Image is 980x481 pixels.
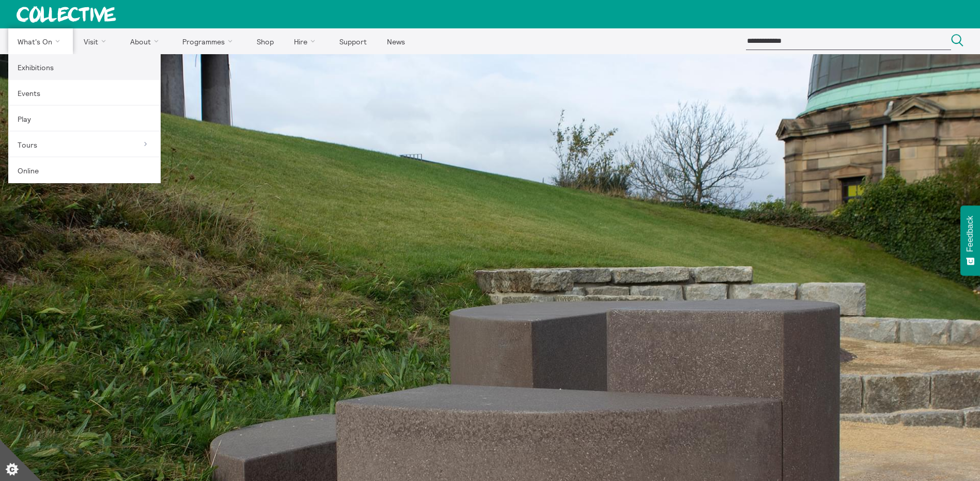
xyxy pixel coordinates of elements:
[75,28,119,54] a: Visit
[8,106,161,132] a: Play
[174,28,246,54] a: Programmes
[330,28,376,54] a: Support
[8,28,73,54] a: What's On
[8,54,161,80] a: Exhibitions
[285,28,329,54] a: Hire
[8,80,161,106] a: Events
[960,205,980,276] button: Feedback - Show survey
[121,28,172,54] a: About
[247,28,283,54] a: Shop
[378,28,414,54] a: News
[8,157,161,183] a: Online
[8,132,161,157] a: Tours
[966,216,975,252] span: Feedback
